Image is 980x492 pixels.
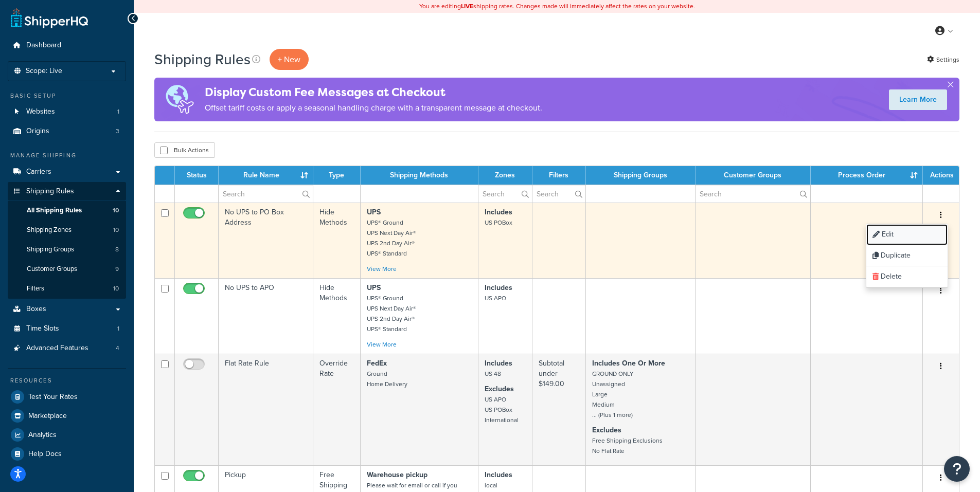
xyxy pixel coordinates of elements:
[367,358,387,369] strong: FedEx
[485,282,512,293] strong: Includes
[205,84,542,101] h4: Display Custom Fee Messages at Checkout
[485,358,512,369] strong: Includes
[8,102,126,121] a: Websites 1
[26,324,59,333] span: Time Slots
[485,218,512,227] small: US POBox
[8,279,126,298] li: Filters
[532,354,586,465] td: Subtotal under $149.00
[866,266,948,287] a: Delete
[367,369,407,389] small: Ground Home Delivery
[592,436,663,455] small: Free Shipping Exclusions No Flat Rate
[866,224,948,245] a: Edit
[592,425,621,435] strong: Excludes
[26,127,49,136] span: Origins
[116,344,119,353] span: 4
[313,354,361,465] td: Override Rate
[113,226,119,234] span: 10
[28,450,62,459] span: Help Docs
[8,122,126,141] a: Origins 3
[219,166,313,185] th: Rule Name : activate to sort column ascending
[27,265,77,274] span: Customer Groups
[113,284,119,293] span: 10
[28,412,67,421] span: Marketplace
[8,221,126,240] a: Shipping Zones 10
[485,481,497,490] small: local
[219,203,313,278] td: No UPS to PO Box Address
[478,185,532,203] input: Search
[367,294,416,334] small: UPS® Ground UPS Next Day Air® UPS 2nd Day Air® UPS® Standard
[11,8,88,28] a: ShipperHQ Home
[219,278,313,354] td: No UPS to APO
[27,206,82,215] span: All Shipping Rules
[117,107,119,116] span: 1
[8,376,126,385] div: Resources
[478,166,532,185] th: Zones
[361,166,478,185] th: Shipping Methods
[8,319,126,338] li: Time Slots
[8,92,126,100] div: Basic Setup
[116,127,119,136] span: 3
[592,369,633,420] small: GROUND ONLY Unassigned Large Medium ... (Plus 1 more)
[8,240,126,259] li: Shipping Groups
[26,41,61,50] span: Dashboard
[586,166,696,185] th: Shipping Groups
[889,89,947,110] a: Learn More
[696,166,810,185] th: Customer Groups
[866,245,948,266] a: Duplicate
[28,393,78,402] span: Test Your Rates
[532,185,585,203] input: Search
[485,207,512,217] strong: Includes
[8,36,126,55] a: Dashboard
[8,339,126,358] a: Advanced Features 4
[8,300,126,319] li: Boxes
[8,162,126,181] a: Carriers
[8,182,126,201] a: Shipping Rules
[26,344,88,353] span: Advanced Features
[270,49,309,70] p: + New
[26,187,74,196] span: Shipping Rules
[532,166,586,185] th: Filters
[8,279,126,298] a: Filters 10
[485,369,501,378] small: US 48
[313,166,361,185] th: Type
[205,101,542,115] p: Offset tariff costs or apply a seasonal handling charge with a transparent message at checkout.
[8,260,126,279] li: Customer Groups
[8,151,126,160] div: Manage Shipping
[28,431,57,440] span: Analytics
[154,142,215,158] button: Bulk Actions
[26,168,51,176] span: Carriers
[8,240,126,259] a: Shipping Groups 8
[592,358,665,369] strong: Includes One Or More
[485,294,506,303] small: US APO
[313,203,361,278] td: Hide Methods
[367,207,381,217] strong: UPS
[485,469,512,480] strong: Includes
[927,52,959,67] a: Settings
[8,426,126,444] a: Analytics
[154,78,205,121] img: duties-banner-06bc72dcb5fe05cb3f9472aba00be2ae8eb53ab6f0d8bb03d382ba314ac3c341.png
[8,388,126,406] a: Test Your Rates
[115,265,119,274] span: 9
[811,166,923,185] th: Process Order : activate to sort column ascending
[8,221,126,240] li: Shipping Zones
[117,324,119,333] span: 1
[27,226,72,234] span: Shipping Zones
[154,49,251,69] h1: Shipping Rules
[8,102,126,121] li: Websites
[219,354,313,465] td: Flat Rate Rule
[8,182,126,299] li: Shipping Rules
[8,319,126,338] a: Time Slots 1
[26,67,62,76] span: Scope: Live
[27,284,44,293] span: Filters
[313,278,361,354] td: Hide Methods
[26,107,55,116] span: Websites
[8,407,126,425] a: Marketplace
[113,206,119,215] span: 10
[367,469,427,480] strong: Warehouse pickup
[485,384,514,394] strong: Excludes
